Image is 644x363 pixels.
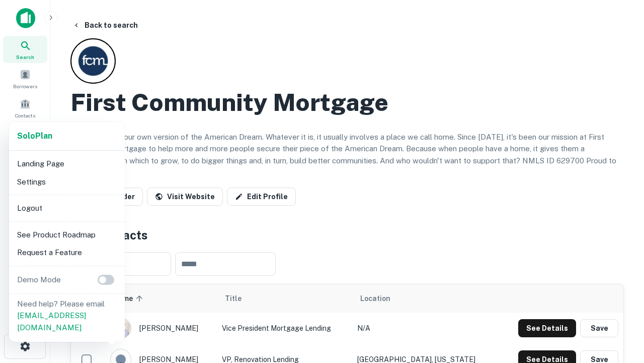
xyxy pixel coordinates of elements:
li: Settings [13,173,121,191]
li: See Product Roadmap [13,226,121,244]
p: Demo Mode [13,274,65,286]
strong: Solo Plan [17,131,52,141]
li: Request a Feature [13,244,121,262]
p: Need help? Please email [17,298,117,334]
li: Logout [13,199,121,217]
li: Landing Page [13,155,121,173]
iframe: Chat Widget [594,250,644,298]
a: [EMAIL_ADDRESS][DOMAIN_NAME] [17,311,86,332]
a: SoloPlan [17,130,52,142]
